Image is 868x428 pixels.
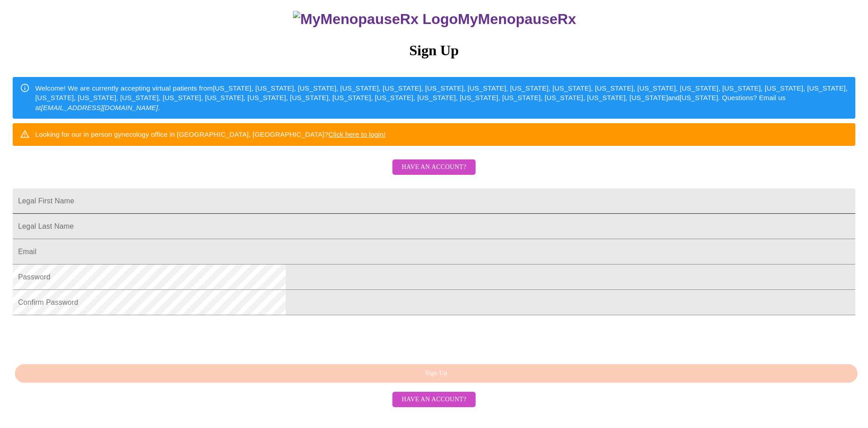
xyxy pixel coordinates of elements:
[401,394,466,405] span: Have an account?
[14,11,856,28] h3: MyMenopauseRx
[392,392,475,408] button: Have an account?
[35,126,386,143] div: Looking for our in person gynecology office in [GEOGRAPHIC_DATA], [GEOGRAPHIC_DATA]?
[390,395,477,403] a: Have an account?
[401,162,466,173] span: Have an account?
[293,11,458,28] img: MyMenopauseRx Logo
[13,42,855,59] h3: Sign Up
[13,320,150,355] iframe: reCAPTCHA
[41,104,158,111] em: [EMAIL_ADDRESS][DOMAIN_NAME]
[392,159,475,175] button: Have an account?
[390,169,477,177] a: Have an account?
[328,130,386,138] a: Click here to login!
[35,80,848,116] div: Welcome! We are currently accepting virtual patients from [US_STATE], [US_STATE], [US_STATE], [US...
